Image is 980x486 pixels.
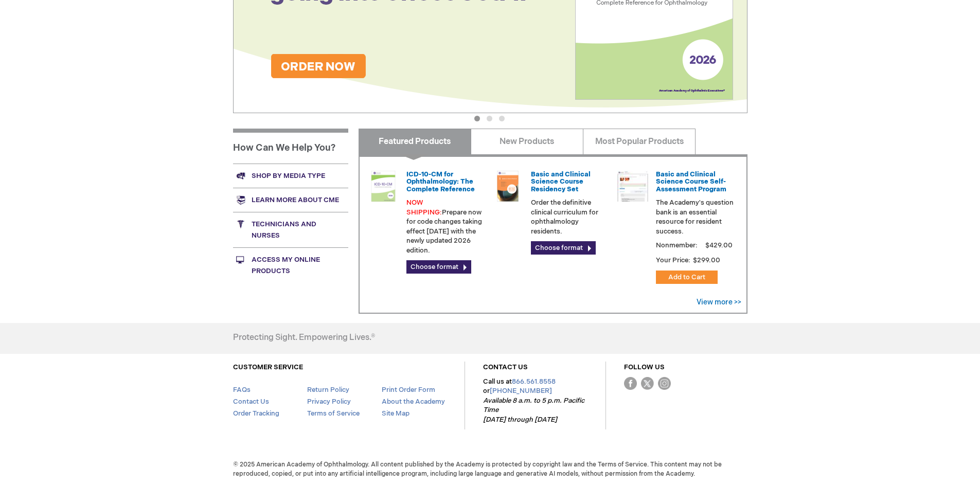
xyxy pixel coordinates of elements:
p: The Academy's question bank is an essential resource for resident success. [656,198,734,236]
a: Basic and Clinical Science Course Self-Assessment Program [656,170,726,193]
span: $299.00 [692,256,722,264]
button: 3 of 3 [499,116,505,121]
a: Featured Products [359,129,471,154]
a: Basic and Clinical Science Course Residency Set [531,170,591,193]
a: Most Popular Products [583,129,696,154]
a: 866.561.8558 [512,377,556,386]
a: New Products [471,129,583,154]
p: Prepare now for code changes taking effect [DATE] with the newly updated 2026 edition. [406,198,485,255]
a: Terms of Service [307,409,360,418]
h4: Protecting Sight. Empowering Lives.® [233,333,375,343]
h1: How Can We Help You? [233,129,348,164]
a: Print Order Form [382,386,435,394]
img: Twitter [641,377,654,390]
a: FOLLOW US [624,363,665,371]
img: 0120008u_42.png [368,171,399,202]
button: Add to Cart [656,271,718,284]
a: Contact Us [233,398,269,406]
p: Call us at or [483,377,587,425]
a: CONTACT US [483,363,528,371]
img: Facebook [624,377,637,390]
strong: Nonmember: [656,239,698,252]
a: [PHONE_NUMBER] [490,387,552,395]
p: Order the definitive clinical curriculum for ophthalmology residents. [531,198,609,236]
a: Order Tracking [233,409,279,418]
img: instagram [658,377,671,390]
font: NOW SHIPPING: [406,199,442,217]
a: About the Academy [382,398,445,406]
strong: Your Price: [656,256,690,264]
a: Privacy Policy [307,398,351,406]
a: Choose format [406,260,471,274]
em: Available 8 a.m. to 5 p.m. Pacific Time [DATE] through [DATE] [483,397,584,424]
button: 2 of 3 [487,116,492,121]
a: Shop by media type [233,164,348,188]
a: Choose format [531,241,596,255]
span: Add to Cart [668,273,705,281]
a: View more >> [697,298,741,307]
img: bcscself_20.jpg [617,171,648,202]
button: 1 of 3 [474,116,480,121]
a: CUSTOMER SERVICE [233,363,303,371]
a: Return Policy [307,386,349,394]
a: Access My Online Products [233,247,348,283]
span: $429.00 [704,241,734,249]
a: ICD-10-CM for Ophthalmology: The Complete Reference [406,170,475,193]
a: Learn more about CME [233,188,348,212]
a: Technicians and nurses [233,212,348,247]
a: FAQs [233,386,251,394]
img: 02850963u_47.png [492,171,523,202]
span: © 2025 American Academy of Ophthalmology. All content published by the Academy is protected by co... [225,460,755,478]
a: Site Map [382,409,409,418]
